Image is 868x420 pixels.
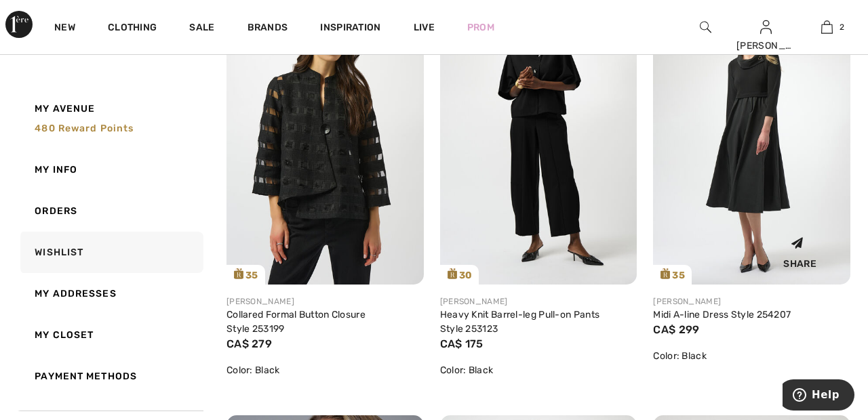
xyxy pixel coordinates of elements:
span: Inspiration [320,22,380,36]
iframe: Opens a widget where you can find more information [783,379,854,413]
a: Prom [467,20,494,35]
img: search the website [700,19,711,35]
img: My Bag [821,19,833,35]
div: Color: Black [440,363,637,377]
a: My Info [18,149,203,190]
img: My Info [760,19,772,35]
div: Color: Black [653,349,850,363]
span: CA$ 279 [226,337,272,350]
a: Payment Methods [18,356,203,397]
div: Share [759,226,840,274]
a: Orders [18,190,203,232]
div: [PERSON_NAME] [226,295,424,308]
span: My Avenue [35,102,95,116]
div: Color: Black [226,363,424,377]
a: My Closet [18,314,203,356]
div: [PERSON_NAME] [653,295,850,308]
a: 2 [797,19,856,35]
a: Live [414,20,435,35]
span: CA$ 299 [653,323,699,336]
a: Brands [248,22,288,36]
a: Heavy Knit Barrel-leg Pull-on Pants Style 253123 [440,309,600,335]
a: Wishlist [18,232,203,273]
div: [PERSON_NAME] [440,295,637,308]
a: New [54,22,75,36]
span: CA$ 175 [440,337,484,350]
span: 2 [840,21,844,33]
a: Collared Formal Button Closure Style 253199 [226,309,366,335]
a: Sign In [760,20,772,33]
span: 480 Reward points [35,123,134,134]
a: My Addresses [18,273,203,314]
a: Midi A-line Dress Style 254207 [653,309,791,320]
img: 1ère Avenue [5,11,33,38]
div: [PERSON_NAME] [736,39,796,53]
a: Sale [189,22,214,36]
a: Clothing [108,22,157,36]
